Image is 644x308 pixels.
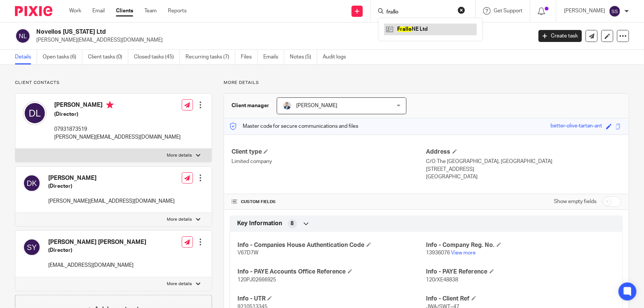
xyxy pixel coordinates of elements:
a: Details [15,50,37,64]
img: Pixie [15,6,52,16]
span: 13936076 [426,250,450,256]
a: View more [451,250,476,256]
a: Work [69,7,81,15]
h4: Info - Company Reg. No. [426,241,615,249]
label: Show empty fields [554,198,597,205]
p: C/O The [GEOGRAPHIC_DATA], [GEOGRAPHIC_DATA] [426,158,621,165]
a: Notes (5) [290,50,317,64]
p: More details [167,281,192,287]
img: svg%3E [15,28,31,44]
h4: Info - PAYE Reference [426,268,615,276]
img: svg%3E [609,5,621,17]
img: svg%3E [23,174,41,192]
a: Open tasks (6) [43,50,82,64]
a: Files [241,50,258,64]
a: Email [92,7,105,15]
span: 120/XE48838 [426,277,459,283]
h4: Info - Companies House Authentication Code [237,241,426,249]
p: Limited company [231,158,426,165]
span: Key Information [237,220,282,227]
a: Clients [116,7,133,15]
p: [PERSON_NAME][EMAIL_ADDRESS][DOMAIN_NAME] [48,197,175,205]
i: Primary [106,101,114,109]
h4: Info - Client Ref [426,295,615,303]
h5: (Director) [48,247,146,254]
span: 120PJ02666925 [237,277,276,283]
h4: [PERSON_NAME] [PERSON_NAME] [48,238,146,246]
button: Clear [458,6,465,14]
p: More details [167,153,192,158]
span: 8 [291,220,294,227]
p: [GEOGRAPHIC_DATA] [426,173,621,181]
h4: Info - UTR [237,295,426,303]
input: Search [386,9,453,16]
h4: [PERSON_NAME] [54,101,181,111]
p: Master code for secure communications and files [230,123,359,130]
h5: (Director) [48,182,175,190]
h4: [PERSON_NAME] [48,174,175,182]
img: svg%3E [23,101,47,125]
p: [PERSON_NAME][EMAIL_ADDRESS][DOMAIN_NAME] [36,36,527,44]
p: More details [167,217,192,223]
a: Team [144,7,157,15]
span: Get Support [494,8,522,13]
h2: Novellos [US_STATE] Ltd [36,28,429,36]
a: Audit logs [323,50,352,64]
div: better-olive-tartan-ant [551,122,602,131]
h4: CUSTOM FIELDS [231,199,426,205]
p: 07931873519 [54,126,181,133]
span: [PERSON_NAME] [297,103,338,108]
span: V67D7W [237,250,258,256]
p: [PERSON_NAME][EMAIL_ADDRESS][DOMAIN_NAME] [54,133,181,141]
a: Reports [168,7,187,15]
h5: (Director) [54,111,181,118]
p: Client contacts [15,80,212,86]
a: Client tasks (0) [88,50,128,64]
img: LinkedIn%20Profile.jpeg [283,101,292,110]
h4: Info - PAYE Accounts Office Reference [237,268,426,276]
img: svg%3E [23,238,41,256]
a: Emails [263,50,284,64]
p: [STREET_ADDRESS] [426,166,621,173]
p: [PERSON_NAME] [564,7,605,15]
h3: Client manager [231,102,269,109]
a: Closed tasks (45) [134,50,180,64]
h4: Client type [231,148,426,156]
h4: Address [426,148,621,156]
a: Create task [539,30,582,42]
p: [EMAIL_ADDRESS][DOMAIN_NAME] [48,262,146,269]
p: More details [224,80,629,86]
a: Recurring tasks (7) [185,50,235,64]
